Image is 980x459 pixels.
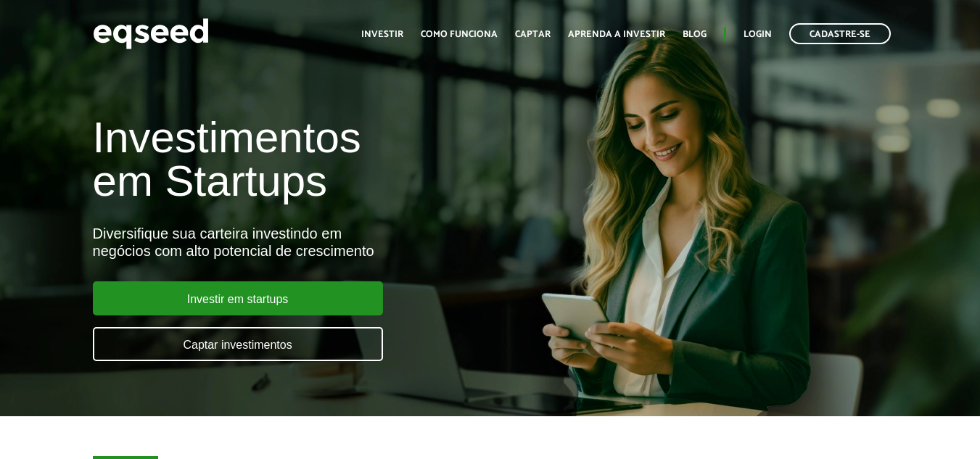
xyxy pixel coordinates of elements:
div: Diversifique sua carteira investindo em negócios com alto potencial de crescimento [93,225,561,260]
img: EqSeed [93,15,209,53]
a: Captar investimentos [93,327,383,361]
a: Captar [515,30,551,39]
a: Aprenda a investir [568,30,665,39]
a: Login [744,30,772,39]
a: Investir em startups [93,281,383,315]
a: Investir [361,30,403,39]
a: Cadastre-se [789,23,891,44]
a: Blog [683,30,707,39]
a: Como funciona [421,30,498,39]
h1: Investimentos em Startups [93,116,561,203]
